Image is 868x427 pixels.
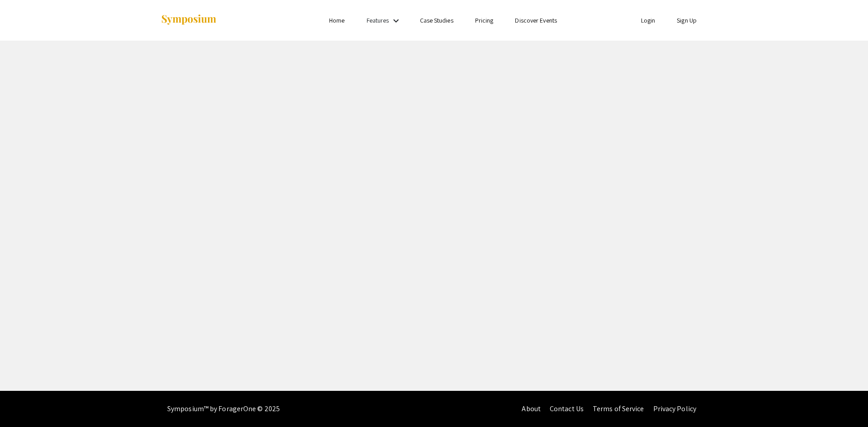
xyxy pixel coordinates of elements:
a: About [522,404,541,413]
a: Features [367,16,389,24]
a: Pricing [475,16,494,24]
a: Case Studies [420,16,453,24]
a: Terms of Service [593,404,644,413]
img: Symposium by ForagerOne [160,14,217,26]
div: Symposium™ by ForagerOne © 2025 [167,391,280,427]
mat-icon: Expand Features list [391,15,401,26]
a: Home [329,16,344,24]
a: Login [641,16,656,24]
a: Privacy Policy [653,404,696,413]
a: Discover Events [515,16,557,24]
a: Contact Us [550,404,584,413]
a: Sign Up [677,16,697,24]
